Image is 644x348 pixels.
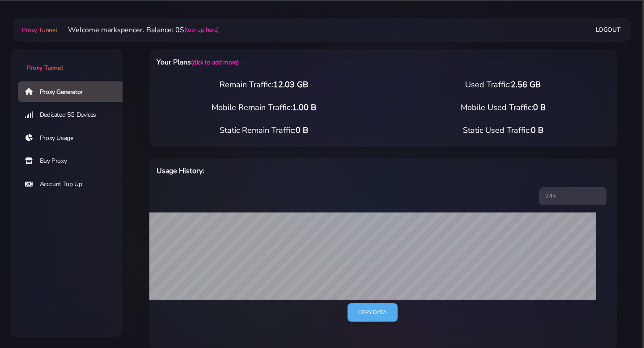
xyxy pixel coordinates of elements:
h6: Usage History: [157,165,417,177]
span: 0 B [296,125,308,136]
a: Proxy Tunnel [20,23,57,37]
div: Used Traffic: [383,79,623,91]
div: Static Used Traffic: [383,124,623,136]
span: 1.00 B [292,102,316,113]
span: 0 B [531,125,543,136]
a: Proxy Generator [18,81,130,102]
a: Proxy Usage [18,128,130,149]
a: Dedicated 5G Devices [18,105,130,125]
span: 2.56 GB [511,79,541,90]
iframe: Webchat Widget [512,202,633,337]
a: Copy data [347,303,397,322]
span: 12.03 GB [273,79,308,90]
a: Account Top Up [18,174,130,195]
h6: Your Plans [157,56,417,68]
div: Mobile Remain Traffic: [144,102,383,114]
div: Remain Traffic: [144,79,383,91]
div: Mobile Used Traffic: [383,102,623,114]
a: Buy Proxy [18,151,130,171]
li: Welcome markspencer. Balance: 0$ [57,25,219,35]
span: Proxy Tunnel [22,26,57,34]
a: Proxy Tunnel [11,49,123,72]
span: 0 B [533,102,546,113]
a: Logout [596,21,621,38]
a: (top-up here) [184,25,219,34]
div: Static Remain Traffic: [144,124,383,136]
a: (click to add more) [191,58,238,67]
span: Proxy Tunnel [27,64,63,72]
